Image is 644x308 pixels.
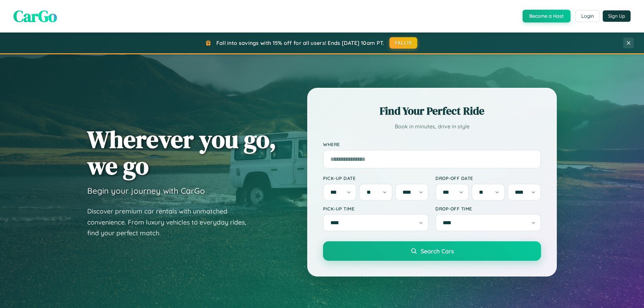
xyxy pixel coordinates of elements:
button: Search Cars [323,241,541,261]
label: Pick-up Date [323,175,429,181]
button: Sign Up [603,10,631,22]
h2: Find Your Perfect Ride [323,104,541,118]
button: Become a Host [523,10,571,22]
p: Discover premium car rentals with unmatched convenience. From luxury vehicles to everyday rides, ... [87,206,255,239]
label: Drop-off Date [435,175,541,181]
p: Book in minutes, drive in style [323,122,541,131]
button: FALL15 [389,37,418,49]
h1: Wherever you go, we go [87,126,276,179]
label: Pick-up Time [323,206,429,211]
label: Where [323,141,541,147]
span: Fall into savings with 15% off for all users! Ends [DATE] 10am PT. [216,40,384,46]
button: Login [576,10,599,22]
h3: Begin your journey with CarGo [87,186,205,196]
span: Search Cars [421,247,454,255]
label: Drop-off Time [435,206,541,211]
span: CarGo [13,5,57,27]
